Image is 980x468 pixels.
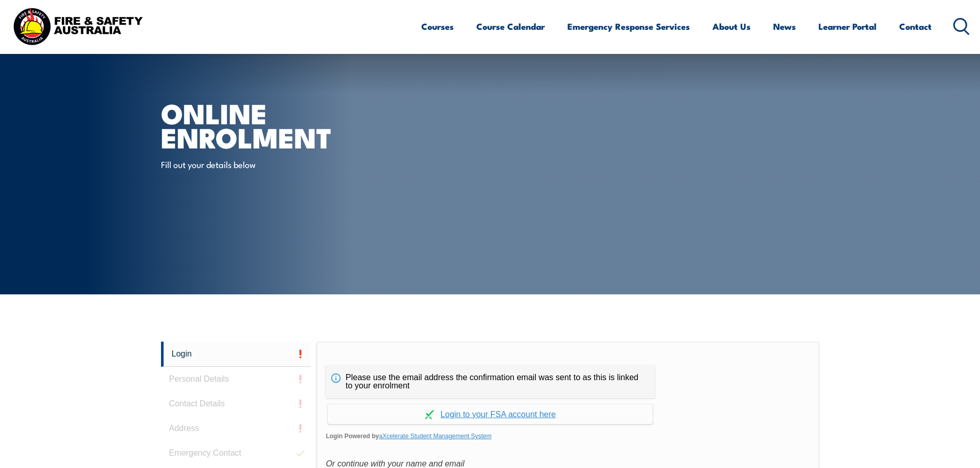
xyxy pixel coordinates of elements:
a: aXcelerate Student Management System [379,433,492,440]
a: Learner Portal [818,13,877,40]
a: Login [161,342,311,367]
a: About Us [712,13,751,40]
span: Login Powered by [326,428,810,444]
a: Emergency Response Services [567,13,690,40]
div: Please use the email address the confirmation email was sent to as this is linked to your enrolment [326,365,655,398]
a: News [773,13,796,40]
a: Contact [899,13,932,40]
a: Courses [421,13,454,40]
img: Log in withaxcelerate [425,410,434,419]
h1: Online Enrolment [161,101,415,148]
p: Fill out your details below [161,158,349,170]
a: Course Calendar [476,13,545,40]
